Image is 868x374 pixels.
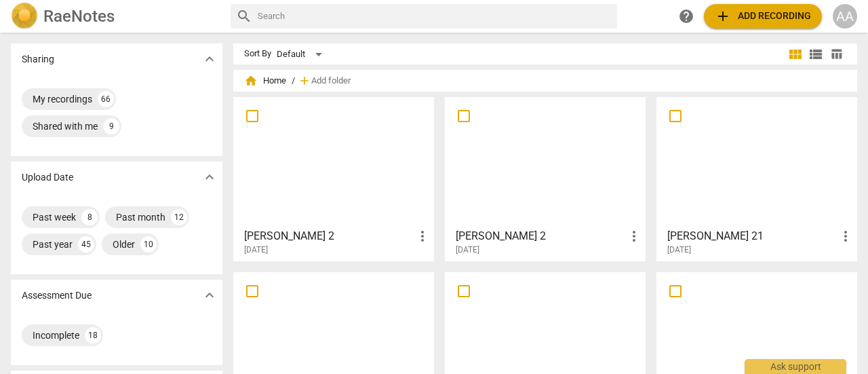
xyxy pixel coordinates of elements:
span: [DATE] [667,244,691,256]
span: more_vert [414,228,431,244]
p: Sharing [22,52,54,67]
span: Add recording [715,8,811,24]
span: [DATE] [456,244,479,256]
span: home [244,74,258,88]
button: Show more [199,49,220,69]
div: Older [113,238,135,251]
span: expand_more [201,169,218,185]
span: table_chart [830,48,843,60]
span: / [292,76,295,86]
button: Show more [199,285,220,305]
div: Ask support [745,359,846,374]
button: Upload [704,4,822,29]
div: 9 [103,118,119,134]
div: Past year [33,238,73,251]
p: Upload Date [22,170,73,185]
span: [DATE] [244,244,268,256]
span: Add folder [311,76,351,86]
button: Tile view [785,44,806,64]
div: 66 [98,91,114,107]
div: 10 [140,236,157,253]
div: Shared with me [33,119,98,133]
span: Home [244,74,286,88]
a: [PERSON_NAME] 2[DATE] [450,102,641,255]
a: LogoRaeNotes [11,3,220,30]
div: Incomplete [33,329,79,342]
h3: Tracy 2 [244,228,414,244]
span: view_module [787,46,804,62]
button: List view [806,44,826,64]
div: 8 [81,209,98,225]
h3: Tracy 2 [456,228,626,244]
div: My recordings [33,92,92,106]
div: 45 [78,236,94,253]
div: 18 [85,327,101,343]
a: [PERSON_NAME] 21[DATE] [661,102,852,255]
a: Help [674,4,698,29]
input: Search [258,5,612,27]
button: Table view [826,44,846,64]
span: help [678,8,694,24]
div: Past week [33,210,76,224]
button: Show more [199,167,220,187]
span: add [715,8,731,24]
span: expand_more [201,51,218,67]
div: 12 [171,209,187,225]
img: Logo [11,3,38,30]
span: expand_more [201,287,218,303]
span: add [298,74,311,88]
h2: RaeNotes [43,7,115,26]
span: more_vert [626,228,642,244]
div: Sort By [244,49,271,59]
span: view_list [808,46,824,62]
span: more_vert [837,228,854,244]
div: Past month [116,210,165,224]
h3: Victor 21 [667,228,837,244]
span: search [236,8,252,24]
a: [PERSON_NAME] 2[DATE] [238,102,429,255]
p: Assessment Due [22,288,92,303]
div: Default [277,43,327,65]
button: AA [833,4,857,29]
